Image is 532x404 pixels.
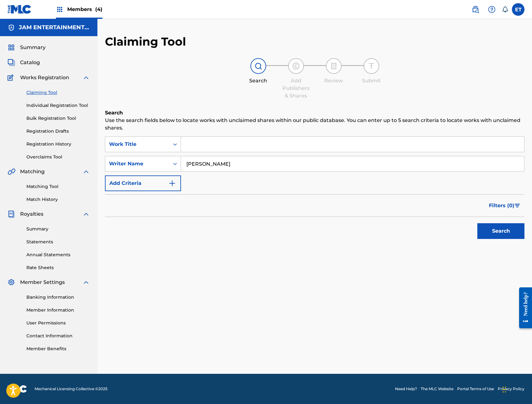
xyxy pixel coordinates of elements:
[26,294,90,301] a: Banking Information
[421,386,453,392] a: The MLC Website
[26,346,90,352] a: Member Benefits
[280,77,312,100] div: Add Publishers & Shares
[26,252,90,258] a: Annual Statements
[20,59,40,66] span: Catalog
[501,374,532,404] iframe: Chat Widget
[8,74,16,81] img: Works Registration
[318,77,349,85] div: Review
[498,386,524,392] a: Privacy Policy
[20,74,69,81] span: Works Registration
[515,204,520,208] img: filter
[8,59,15,66] img: Catalog
[8,44,46,51] a: SummarySummary
[469,3,482,16] a: Public Search
[489,202,514,209] span: Filters ( 0 )
[26,89,90,96] a: Claiming Tool
[26,128,90,135] a: Registration Drafts
[105,117,524,132] p: Use the search fields below to locate works with unclaimed shares within our public database. You...
[105,136,524,242] form: Search Form
[514,283,532,333] iframe: Resource Center
[82,210,90,218] img: expand
[8,5,32,14] img: MLC Logo
[105,175,181,191] button: Add Criteria
[82,168,90,175] img: expand
[26,226,90,232] a: Summary
[485,3,498,16] div: Help
[8,59,40,66] a: CatalogCatalog
[243,77,274,85] div: Search
[26,196,90,203] a: Match History
[26,239,90,245] a: Statements
[457,386,494,392] a: Portal Terms of Use
[67,6,102,13] span: Members
[20,210,43,218] span: Royalties
[20,44,46,51] span: Summary
[368,62,375,70] img: step indicator icon for Submit
[26,115,90,122] a: Bulk Registration Tool
[82,74,90,81] img: expand
[8,279,15,286] img: Member Settings
[8,210,15,218] img: Royalties
[35,386,107,392] span: Mechanical Licensing Collective © 2025
[82,279,90,286] img: expand
[472,6,479,13] img: search
[26,154,90,160] a: Overclaims Tool
[502,6,508,13] div: Notifications
[20,279,65,286] span: Member Settings
[26,102,90,109] a: Individual Registration Tool
[95,6,102,12] span: (4)
[502,380,506,399] div: Drag
[485,198,524,213] button: Filters (0)
[105,109,524,117] h6: Search
[168,180,176,187] img: 9d2ae6d4665cec9f34b9.svg
[26,320,90,326] a: User Permissions
[26,141,90,147] a: Registration History
[109,141,166,148] div: Work Title
[395,386,417,392] a: Need Help?
[8,168,15,175] img: Matching
[292,62,300,70] img: step indicator icon for Add Publishers & Shares
[8,44,15,51] img: Summary
[255,62,262,70] img: step indicator icon for Search
[20,168,45,175] span: Matching
[512,3,524,16] div: User Menu
[488,6,496,13] img: help
[356,77,387,85] div: Submit
[105,35,186,49] h2: Claiming Tool
[26,264,90,271] a: Rate Sheets
[8,385,27,393] img: logo
[477,223,524,239] button: Search
[109,160,166,168] div: Writer Name
[26,307,90,313] a: Member Information
[19,24,90,31] h5: JAM ENTERTAINMENT INC
[8,24,15,31] img: Accounts
[26,333,90,339] a: Contact Information
[56,6,63,13] img: Top Rightsholders
[330,62,337,70] img: step indicator icon for Review
[26,183,90,190] a: Matching Tool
